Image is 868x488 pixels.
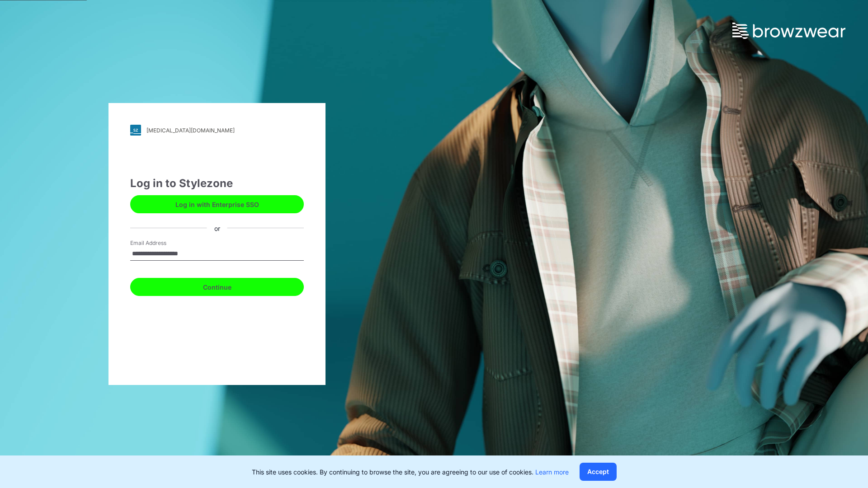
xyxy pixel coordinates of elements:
div: or [207,223,227,233]
div: Log in to Stylezone [130,175,304,192]
p: This site uses cookies. By continuing to browse the site, you are agreeing to our use of cookies. [252,467,569,477]
img: browzwear-logo.73288ffb.svg [732,23,845,39]
div: [MEDICAL_DATA][DOMAIN_NAME] [146,127,235,134]
a: [MEDICAL_DATA][DOMAIN_NAME] [130,125,304,136]
img: svg+xml;base64,PHN2ZyB3aWR0aD0iMjgiIGhlaWdodD0iMjgiIHZpZXdCb3g9IjAgMCAyOCAyOCIgZmlsbD0ibm9uZSIgeG... [130,125,141,136]
button: Accept [580,463,617,481]
button: Log in with Enterprise SSO [130,195,304,213]
a: Learn more [535,468,569,476]
label: Email Address [130,239,193,247]
button: Continue [130,278,304,296]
